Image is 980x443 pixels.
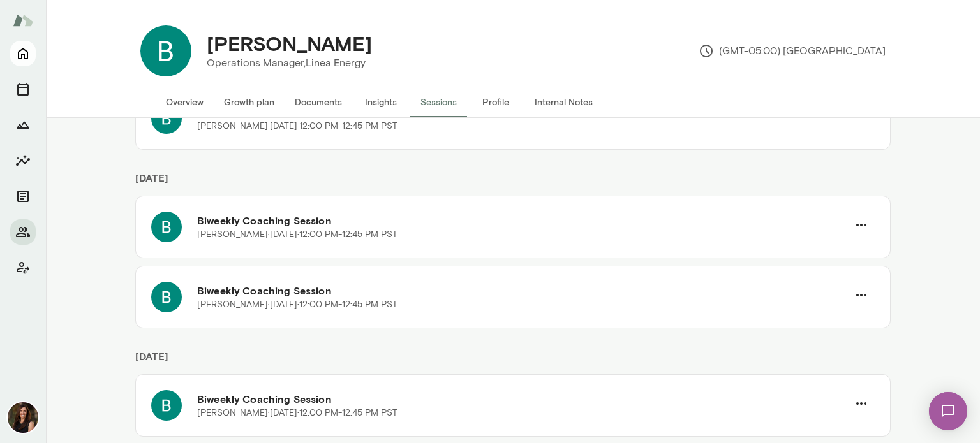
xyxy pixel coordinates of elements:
[207,55,372,71] p: Operations Manager, Linea Energy
[214,87,285,117] button: Growth plan
[10,76,36,102] button: Sessions
[10,41,36,66] button: Home
[699,43,886,59] p: (GMT-05:00) [GEOGRAPHIC_DATA]
[197,228,397,241] p: [PERSON_NAME] · [DATE] · 12:00 PM-12:45 PM PST
[10,219,36,245] button: Members
[197,283,848,298] h6: Biweekly Coaching Session
[10,184,36,209] button: Documents
[10,148,36,173] button: Insights
[197,213,848,228] h6: Biweekly Coaching Session
[197,407,397,419] p: [PERSON_NAME] · [DATE] · 12:00 PM-12:45 PM PST
[197,391,848,407] h6: Biweekly Coaching Session
[8,402,38,433] img: Carrie Atkin
[467,87,524,117] button: Profile
[140,25,191,76] img: Brittany Taylor
[156,87,214,117] button: Overview
[352,87,410,117] button: Insights
[135,170,891,196] h6: [DATE]
[410,87,467,117] button: Sessions
[13,8,33,33] img: Mento
[197,120,397,133] p: [PERSON_NAME] · [DATE] · 12:00 PM-12:45 PM PST
[10,255,36,280] button: Client app
[135,349,891,374] h6: [DATE]
[524,87,603,117] button: Internal Notes
[207,31,372,55] h4: [PERSON_NAME]
[285,87,352,117] button: Documents
[10,112,36,138] button: Growth Plan
[197,298,397,311] p: [PERSON_NAME] · [DATE] · 12:00 PM-12:45 PM PST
